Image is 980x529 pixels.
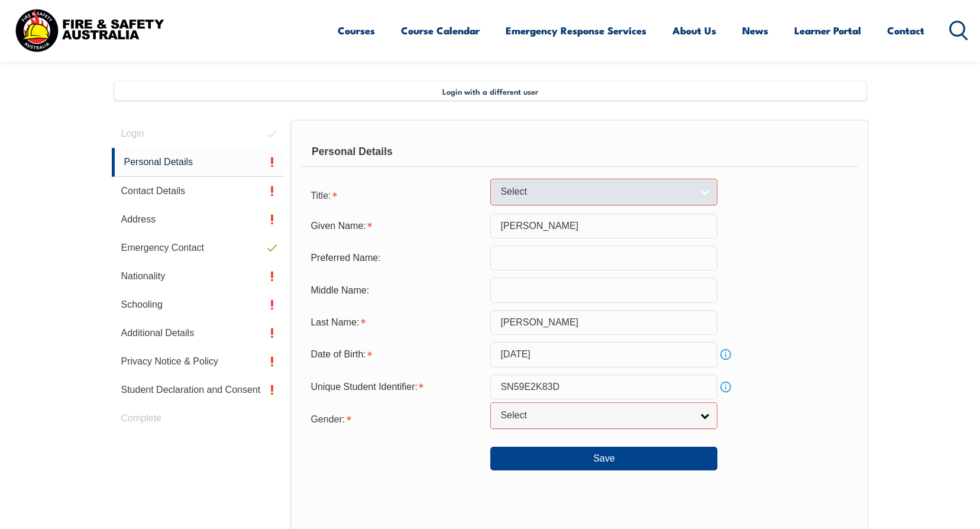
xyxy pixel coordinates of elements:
[338,15,375,46] a: Courses
[112,234,284,262] a: Emergency Contact
[112,177,284,205] a: Contact Details
[311,191,331,201] span: Title:
[301,137,858,167] div: Personal Details
[112,319,284,347] a: Additional Details
[717,379,734,395] a: Info
[301,279,490,301] div: Middle Name:
[506,15,646,46] a: Emergency Response Services
[311,414,345,424] span: Gender:
[112,291,284,319] a: Schooling
[112,262,284,291] a: Nationality
[490,447,717,470] button: Save
[742,15,768,46] a: News
[442,86,538,96] span: Login with a different user
[112,148,284,177] a: Personal Details
[301,376,490,398] div: Unique Student Identifier is required.
[301,407,490,430] div: Gender is required.
[887,15,924,46] a: Contact
[301,247,490,269] div: Preferred Name:
[401,15,480,46] a: Course Calendar
[301,215,490,237] div: Given Name is required.
[672,15,716,46] a: About Us
[112,347,284,376] a: Privacy Notice & Policy
[490,375,717,399] input: 10 Characters no 1, 0, O or I
[500,186,692,198] span: Select
[112,205,284,234] a: Address
[490,342,717,367] input: Select Date...
[717,346,734,363] a: Info
[500,409,692,422] span: Select
[301,183,490,207] div: Title is required.
[794,15,861,46] a: Learner Portal
[112,376,284,404] a: Student Declaration and Consent
[301,343,490,366] div: Date of Birth is required.
[301,311,490,334] div: Last Name is required.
